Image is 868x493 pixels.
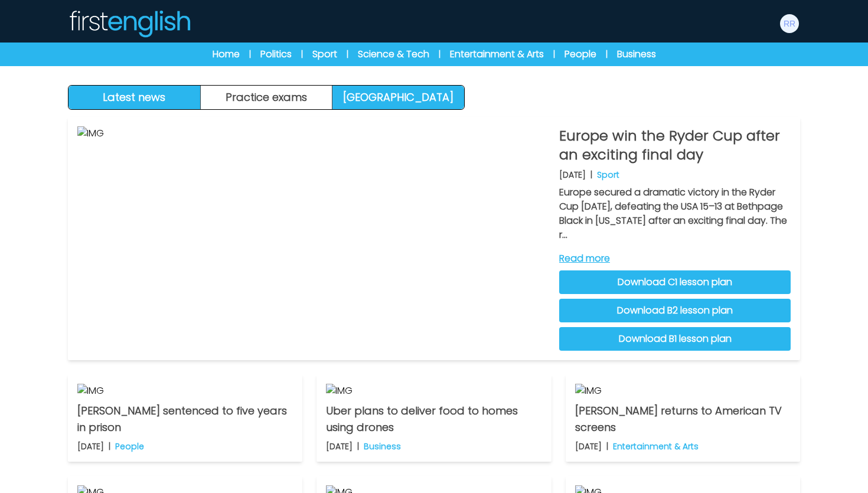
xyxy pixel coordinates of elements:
[77,384,293,398] img: IMG
[559,270,791,294] a: Download C1 lesson plan
[332,86,464,109] a: [GEOGRAPHIC_DATA]
[326,440,353,452] p: [DATE]
[559,126,791,164] p: Europe win the Ryder Cup after an exciting final day
[326,403,541,436] p: Uber plans to deliver food to homes using drones
[575,440,602,452] p: [DATE]
[606,48,608,60] span: |
[450,47,544,61] a: Entertainment & Arts
[301,48,303,60] span: |
[559,327,791,351] a: Download B1 lesson plan
[559,185,791,242] p: Europe secured a dramatic victory in the Ryder Cup [DATE], defeating the USA 15–13 at Bethpage Bl...
[575,403,791,436] p: [PERSON_NAME] returns to American TV screens
[115,440,144,452] p: People
[613,440,699,452] p: Entertainment & Arts
[439,48,440,60] span: |
[249,48,251,60] span: |
[316,374,551,462] a: IMG Uber plans to deliver food to homes using drones [DATE] | Business
[326,384,541,398] img: IMG
[68,86,201,109] button: Latest news
[77,126,550,351] img: IMG
[260,47,292,61] a: Politics
[347,48,348,60] span: |
[559,169,586,181] p: [DATE]
[559,299,791,322] a: Download B2 lesson plan
[590,169,592,181] b: |
[213,47,240,61] a: Home
[68,9,191,38] img: Logo
[617,47,656,61] a: Business
[597,169,619,181] p: Sport
[77,403,293,436] p: [PERSON_NAME] sentenced to five years in prison
[575,384,791,398] img: IMG
[77,440,104,452] p: [DATE]
[357,440,359,452] b: |
[564,47,596,61] a: People
[559,252,791,266] a: Read more
[553,48,555,60] span: |
[201,86,333,109] button: Practice exams
[358,47,429,61] a: Science & Tech
[364,440,401,452] p: Business
[780,14,799,33] img: robo robo
[606,440,608,452] b: |
[109,440,110,452] b: |
[68,374,302,462] a: IMG [PERSON_NAME] sentenced to five years in prison [DATE] | People
[312,47,337,61] a: Sport
[566,374,800,462] a: IMG [PERSON_NAME] returns to American TV screens [DATE] | Entertainment & Arts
